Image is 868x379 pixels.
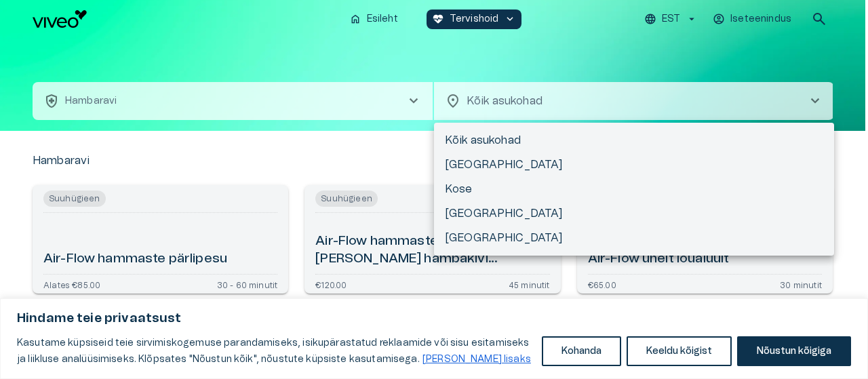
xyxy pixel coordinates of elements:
li: [GEOGRAPHIC_DATA] [434,153,834,177]
button: Kohanda [542,336,621,366]
span: Help [69,11,90,22]
li: Kose [434,177,834,201]
p: Kasutame küpsiseid teie sirvimiskogemuse parandamiseks, isikupärastatud reklaamide või sisu esita... [17,335,532,367]
li: Kõik asukohad [434,128,834,153]
button: Nõustun kõigiga [737,336,851,366]
a: Loe lisaks [422,354,532,365]
li: [GEOGRAPHIC_DATA] [434,201,834,226]
p: Hindame teie privaatsust [17,311,851,327]
button: Keeldu kõigist [627,336,732,366]
li: [GEOGRAPHIC_DATA] [434,226,834,250]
